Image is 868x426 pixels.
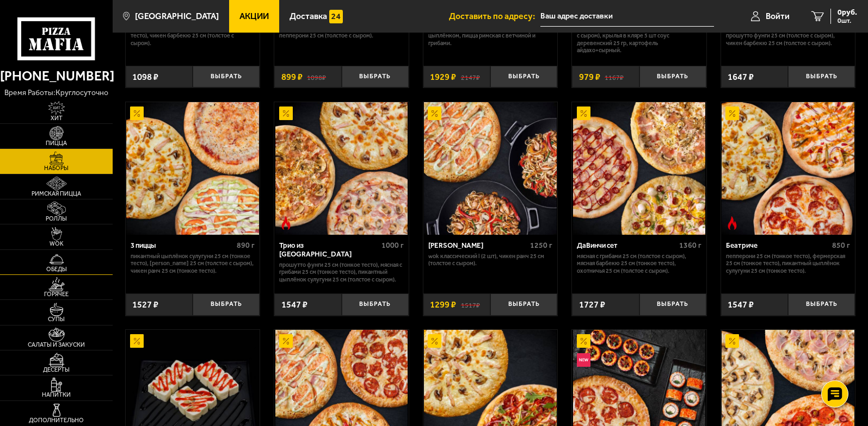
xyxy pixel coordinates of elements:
[573,102,705,234] img: ДаВинчи сет
[131,253,255,274] p: Пикантный цыплёнок сулугуни 25 см (тонкое тесто), [PERSON_NAME] 25 см (толстое с сыром), Чикен Ра...
[430,72,456,82] span: 1929 ₽
[605,72,624,82] s: 1167 ₽
[788,293,855,316] button: Выбрать
[274,102,409,234] a: АкционныйОстрое блюдоТрио из Рио
[130,334,144,348] img: Акционный
[126,102,260,234] a: Акционный3 пиццы
[577,353,590,367] img: Новинка
[307,72,326,82] s: 1098 ₽
[281,300,307,309] span: 1547 ₽
[131,25,255,47] p: Пикантный цыплёнок сулугуни 25 см (тонкое тесто), Чикен Барбекю 25 см (толстое с сыром).
[490,66,557,88] button: Выбрать
[725,106,739,120] img: Акционный
[126,102,258,234] img: 3 пиццы
[130,106,144,120] img: Акционный
[577,334,590,348] img: Акционный
[832,241,850,250] span: 850 г
[722,102,854,234] img: Беатриче
[788,66,855,88] button: Выбрать
[279,261,403,283] p: Прошутто Фунги 25 см (тонкое тесто), Мясная с грибами 25 см (тонкое тесто), Пикантный цыплёнок су...
[342,293,409,316] button: Выбрать
[577,25,701,54] p: Пикантный цыплёнок сулугуни 25 см (толстое с сыром), крылья в кляре 5 шт соус деревенский 25 гр, ...
[290,12,327,21] span: Доставка
[428,241,527,250] div: [PERSON_NAME]
[131,241,234,250] div: 3 пиццы
[279,106,293,120] img: Акционный
[329,10,343,23] img: 15daf4d41897b9f0e9f617042186c801.svg
[530,241,552,250] span: 1250 г
[725,216,739,230] img: Острое блюдо
[728,300,754,309] span: 1547 ₽
[728,72,754,82] span: 1647 ₽
[579,72,600,82] span: 979 ₽
[449,12,540,21] span: Доставить по адресу:
[540,7,714,27] input: Ваш адрес доставки
[279,216,293,230] img: Острое блюдо
[838,9,857,16] span: 0 руб.
[281,72,303,82] span: 899 ₽
[679,241,701,250] span: 1360 г
[381,241,404,250] span: 1000 г
[639,293,706,316] button: Выбрать
[726,241,829,250] div: Беатриче
[577,241,676,250] div: ДаВинчи сет
[279,241,378,259] div: Трио из [GEOGRAPHIC_DATA]
[577,253,701,274] p: Мясная с грибами 25 см (толстое с сыром), Мясная Барбекю 25 см (тонкое тесто), Охотничья 25 см (т...
[342,66,409,88] button: Выбрать
[461,300,480,309] s: 1517 ₽
[132,300,158,309] span: 1527 ₽
[490,293,557,316] button: Выбрать
[428,25,552,47] p: Пицца Римская с креветками, Пицца Римская с цыплёнком, Пицца Римская с ветчиной и грибами.
[725,334,739,348] img: Акционный
[766,12,790,21] span: Войти
[579,300,605,309] span: 1727 ₽
[721,102,855,234] a: АкционныйОстрое блюдоБеатриче
[726,25,850,47] p: Фермерская 25 см (толстое с сыром), Прошутто Фунги 25 см (толстое с сыром), Чикен Барбекю 25 см (...
[423,102,558,234] a: АкционныйВилла Капри
[193,293,260,316] button: Выбрать
[428,253,552,267] p: Wok классический L (2 шт), Чикен Ранч 25 см (толстое с сыром).
[193,66,260,88] button: Выбрать
[237,241,255,250] span: 890 г
[430,300,456,309] span: 1299 ₽
[726,253,850,274] p: Пепперони 25 см (тонкое тесто), Фермерская 25 см (тонкое тесто), Пикантный цыплёнок сулугуни 25 с...
[428,106,441,120] img: Акционный
[279,334,293,348] img: Акционный
[239,12,269,21] span: Акции
[428,334,441,348] img: Акционный
[838,17,857,24] span: 0 шт.
[424,102,556,234] img: Вилла Капри
[577,106,590,120] img: Акционный
[132,72,158,82] span: 1098 ₽
[275,102,408,234] img: Трио из Рио
[639,66,706,88] button: Выбрать
[572,102,706,234] a: АкционныйДаВинчи сет
[135,12,219,21] span: [GEOGRAPHIC_DATA]
[461,72,480,82] s: 2147 ₽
